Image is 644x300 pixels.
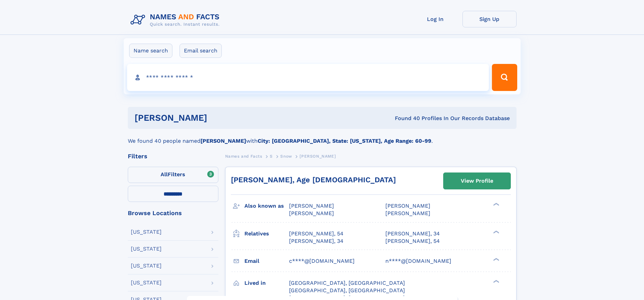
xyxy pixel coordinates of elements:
[127,64,489,91] input: search input
[128,210,218,216] div: Browse Locations
[289,237,343,245] a: [PERSON_NAME], 34
[289,203,334,209] span: [PERSON_NAME]
[128,11,225,29] img: Logo Names and Facts
[492,230,500,234] div: ❯
[492,257,500,261] div: ❯
[244,228,289,239] h3: Relatives
[444,173,510,189] a: View Profile
[128,129,517,145] div: We found 40 people named with .
[301,115,510,122] div: Found 40 Profiles In Our Records Database
[180,44,222,58] label: Email search
[244,255,289,267] h3: Email
[280,152,292,160] a: Snow
[131,263,162,269] div: [US_STATE]
[461,173,493,189] div: View Profile
[244,200,289,212] h3: Also known as
[385,203,430,209] span: [PERSON_NAME]
[270,154,273,159] span: S
[492,202,500,207] div: ❯
[300,154,336,159] span: [PERSON_NAME]
[462,11,517,27] a: Sign Up
[131,229,162,235] div: [US_STATE]
[161,171,168,178] span: All
[289,210,334,216] span: [PERSON_NAME]
[128,153,218,159] div: Filters
[385,237,440,245] a: [PERSON_NAME], 54
[225,152,262,160] a: Names and Facts
[131,246,162,252] div: [US_STATE]
[289,230,343,237] a: [PERSON_NAME], 54
[492,279,500,283] div: ❯
[385,230,440,237] a: [PERSON_NAME], 34
[129,44,172,58] label: Name search
[128,167,218,183] label: Filters
[231,176,396,184] a: [PERSON_NAME], Age [DEMOGRAPHIC_DATA]
[258,138,431,144] b: City: [GEOGRAPHIC_DATA], State: [US_STATE], Age Range: 60-99
[408,11,462,27] a: Log In
[385,210,430,216] span: [PERSON_NAME]
[270,152,273,160] a: S
[289,287,405,294] span: [GEOGRAPHIC_DATA], [GEOGRAPHIC_DATA]
[492,64,517,91] button: Search Button
[135,114,301,122] h1: [PERSON_NAME]
[289,280,405,286] span: [GEOGRAPHIC_DATA], [GEOGRAPHIC_DATA]
[131,280,162,285] div: [US_STATE]
[280,154,292,159] span: Snow
[200,138,246,144] b: [PERSON_NAME]
[244,277,289,289] h3: Lived in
